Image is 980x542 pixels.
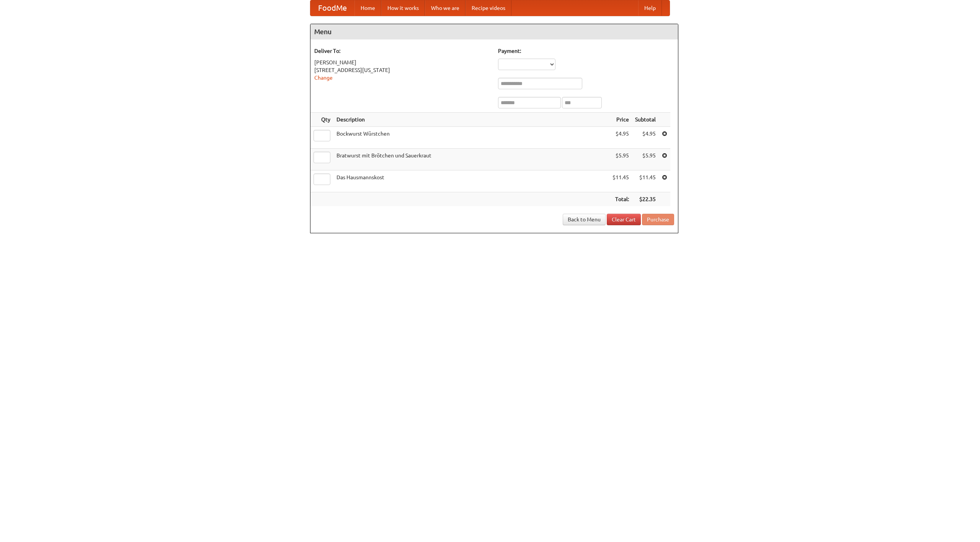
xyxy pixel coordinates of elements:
[632,192,659,206] th: $22.35
[314,59,490,66] div: [PERSON_NAME]
[607,214,641,225] a: Clear Cart
[632,127,659,149] td: $4.95
[642,214,674,225] button: Purchase
[609,192,632,206] th: Total:
[609,149,632,170] td: $5.95
[563,214,606,225] a: Back to Menu
[425,0,465,16] a: Who we are
[310,24,678,39] h4: Menu
[465,0,511,16] a: Recipe videos
[310,0,354,16] a: FoodMe
[333,149,609,170] td: Bratwurst mit Brötchen und Sauerkraut
[609,113,632,127] th: Price
[333,113,609,127] th: Description
[632,170,659,192] td: $11.45
[632,113,659,127] th: Subtotal
[314,66,490,74] div: [STREET_ADDRESS][US_STATE]
[609,170,632,192] td: $11.45
[310,113,333,127] th: Qty
[333,127,609,149] td: Bockwurst Würstchen
[609,127,632,149] td: $4.95
[314,75,333,81] a: Change
[498,47,674,55] h5: Payment:
[638,0,662,16] a: Help
[381,0,425,16] a: How it works
[314,47,490,55] h5: Deliver To:
[333,170,609,192] td: Das Hausmannskost
[632,149,659,170] td: $5.95
[354,0,381,16] a: Home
